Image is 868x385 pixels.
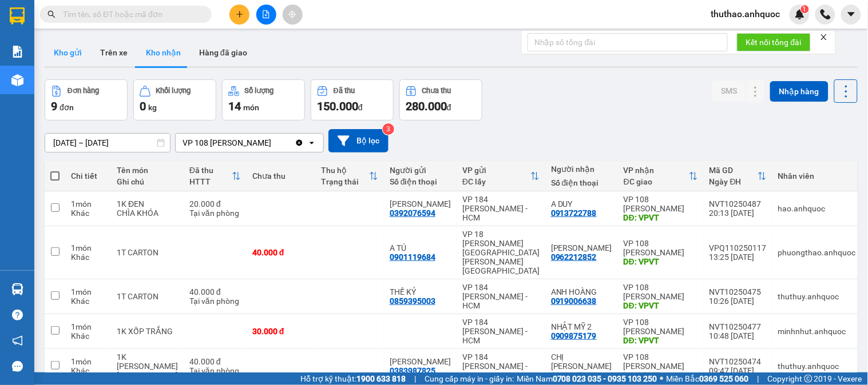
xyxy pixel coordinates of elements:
th: Toggle SortBy [315,161,384,191]
div: VP 184 [PERSON_NAME] - HCM [462,352,540,380]
div: CHỊ HÀ [551,352,612,371]
img: logo-vxr [10,7,25,25]
span: Miền Bắc [667,372,749,385]
div: Khác [71,366,105,375]
button: Kho gửi [45,39,91,66]
span: 280.000 [406,99,447,113]
div: Tại văn phòng [189,296,241,306]
div: NVT10250474 [710,357,767,366]
span: | [414,372,416,385]
div: Mã GD [710,166,758,175]
div: 1T CARTON [117,292,178,301]
div: 20.000 đ [189,199,241,208]
div: 1 món [71,287,105,296]
div: 20:13 [DATE] [710,208,767,218]
div: NVT10250475 [710,287,767,296]
div: Thu hộ [321,166,369,175]
div: VP 18 [PERSON_NAME] [GEOGRAPHIC_DATA][PERSON_NAME][GEOGRAPHIC_DATA] [462,230,540,275]
div: VP 184 [PERSON_NAME] - HCM [462,318,540,345]
svg: Clear value [295,138,304,147]
button: file-add [256,5,276,25]
div: VP 108 [PERSON_NAME] [624,352,698,371]
div: CHÌA KHÓA [117,208,178,218]
div: Chưa thu [252,171,310,181]
div: 1K XỐP TRẮNG [117,327,178,336]
div: 40.000 đ [189,287,241,296]
div: 13:25 [DATE] [710,252,767,262]
div: Khác [71,252,105,262]
div: 0392076594 [390,208,435,218]
button: Chưa thu280.000đ [399,79,482,121]
img: warehouse-icon [11,283,23,295]
th: Toggle SortBy [618,161,704,191]
div: 0913722788 [551,208,597,218]
div: Số lượng [245,87,274,95]
sup: 3 [383,123,394,135]
div: 1 món [71,322,105,331]
div: 1 món [71,199,105,208]
input: Tìm tên, số ĐT hoặc mã đơn [63,8,198,21]
div: NVT10250487 [710,199,767,208]
div: 0901119684 [390,252,435,262]
div: DĐ: VPVT [624,371,698,380]
img: solution-icon [11,46,23,58]
div: 0909875179 [551,331,597,340]
span: message [12,361,23,372]
div: VP 108 [PERSON_NAME] [624,195,698,213]
button: Nhập hàng [770,81,829,102]
div: 1K TRẮNG VÀNG QUẤN CHUNG [117,352,178,380]
span: đ [447,103,451,112]
strong: 1900 633 818 [356,374,406,383]
div: DĐ: VPVT [624,336,698,345]
button: plus [229,5,249,25]
span: thuthao.anhquoc [702,7,790,21]
div: 0919006638 [551,296,597,306]
button: Hàng đã giao [190,39,256,66]
th: Toggle SortBy [457,161,545,191]
span: 9 [51,99,57,113]
span: Hỗ trợ kỹ thuật: [300,372,406,385]
div: 0383987825 [390,366,435,375]
div: thuthuy.anhquoc [778,292,856,301]
span: copyright [804,375,812,383]
div: Ngày ĐH [710,177,758,186]
div: DĐ: VPVT [624,213,698,222]
div: Tại văn phòng [189,366,241,375]
div: 1 món [71,243,105,252]
div: ĐC giao [624,177,689,186]
div: Đã thu [334,87,355,95]
img: phone-icon [821,9,831,19]
span: notification [12,335,23,346]
div: A TÚ [390,243,451,252]
button: Khối lượng0kg [133,79,216,121]
div: NHẬT MỸ 2 [551,322,612,331]
div: VPQ110250117 [710,243,767,252]
input: Select a date range. [45,134,170,152]
span: 150.000 [317,99,358,113]
div: 1 món [71,357,105,366]
img: icon-new-feature [795,9,805,19]
span: đ [358,103,363,112]
div: Khối lượng [156,87,191,95]
strong: 0708 023 035 - 0935 103 250 [553,374,657,383]
div: HTTT [189,177,232,186]
span: 14 [228,99,241,113]
div: VP 108 [PERSON_NAME] [624,283,698,301]
div: Khác [71,331,105,340]
div: 40.000 đ [189,357,241,366]
div: Khác [71,296,105,306]
div: ANH BẢO [390,357,451,366]
div: 1T CARTON [117,248,178,257]
span: món [243,103,259,112]
button: caret-down [841,5,861,25]
span: Cung cấp máy in - giấy in: [425,372,514,385]
div: Số điện thoại [390,177,451,186]
div: Tại văn phòng [189,208,241,218]
div: ĐC lấy [462,177,530,186]
div: VP nhận [624,166,689,175]
img: warehouse-icon [11,74,23,86]
svg: open [307,138,316,147]
div: Người gửi [390,166,451,175]
div: Đã thu [189,166,232,175]
div: CHỊ UYÊN [551,243,612,252]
